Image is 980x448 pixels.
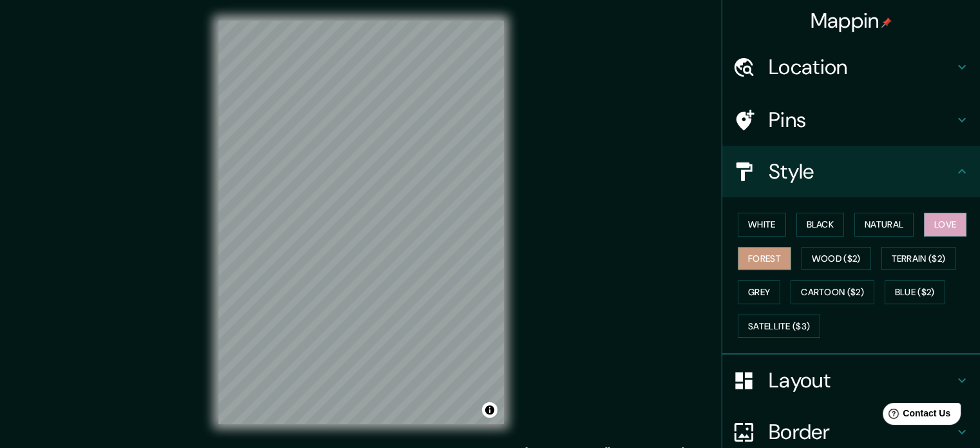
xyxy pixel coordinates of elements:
button: Black [796,213,845,237]
button: Satellite ($3) [738,315,820,338]
button: Forest [738,247,791,271]
button: Wood ($2) [802,247,871,271]
h4: Border [769,419,954,445]
canvas: Map [218,21,504,424]
iframe: Help widget launcher [865,398,966,434]
img: pin-icon.png [881,17,892,28]
h4: Style [769,159,954,184]
h4: Mappin [811,8,892,34]
div: Pins [722,94,980,146]
div: Style [722,146,980,197]
h4: Pins [769,107,954,133]
button: Terrain ($2) [881,247,956,271]
button: Natural [854,213,914,237]
button: Grey [738,280,780,304]
button: Cartoon ($2) [791,280,874,304]
button: Toggle attribution [482,402,497,418]
button: White [738,213,786,237]
button: Love [924,213,966,237]
h4: Layout [769,367,954,393]
h4: Location [769,54,954,80]
div: Layout [722,355,980,406]
div: Location [722,41,980,93]
button: Blue ($2) [885,280,945,304]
